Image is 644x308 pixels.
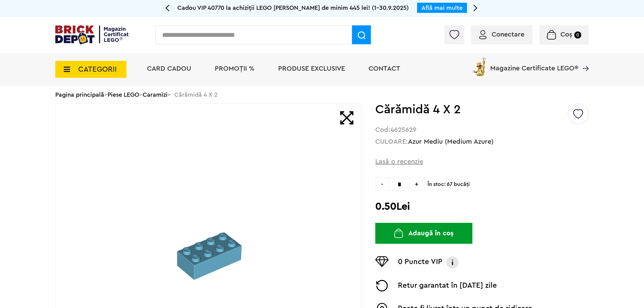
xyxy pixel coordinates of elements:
a: Caramizi [143,92,168,98]
h2: 0.50Lei [375,200,589,213]
span: + [410,177,423,191]
a: Pagina principală [55,92,104,98]
span: Lasă o recenzie [375,157,423,166]
p: 0 Puncte VIP [398,256,442,268]
img: Cărămidă 4 X 2 [148,213,269,286]
p: Retur garantat în [DATE] zile [398,280,497,291]
a: Piese LEGO [108,92,139,98]
a: Conectare [479,31,524,38]
button: Adaugă în coș [375,223,472,244]
span: - [375,177,388,191]
a: Află mai multe [421,5,463,11]
span: CATEGORII [78,66,117,73]
div: Cod: [375,127,589,133]
a: Produse exclusive [278,65,345,72]
div: > > > Cărămidă 4 X 2 [55,86,589,103]
a: Azur Mediu (Medium Azure) [408,138,494,145]
span: Coș [560,31,572,38]
a: PROMOȚII % [215,65,255,72]
small: 0 [574,31,581,39]
a: Contact [369,65,400,72]
span: Cadou VIP 40770 la achiziții LEGO [PERSON_NAME] de minim 445 lei! (1-30.9.2025) [177,5,409,11]
img: Returnare [375,280,389,291]
div: CULOARE: [375,139,589,145]
span: Magazine Certificate LEGO® [490,56,578,72]
img: Puncte VIP [375,256,389,267]
strong: 4625629 [390,126,416,133]
img: Info VIP [446,256,459,268]
a: Card Cadou [147,65,191,72]
span: Conectare [492,31,524,38]
h1: Cărămidă 4 X 2 [375,103,567,116]
a: Magazine Certificate LEGO® [578,56,589,63]
span: În stoc: 67 bucăţi [428,177,589,188]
